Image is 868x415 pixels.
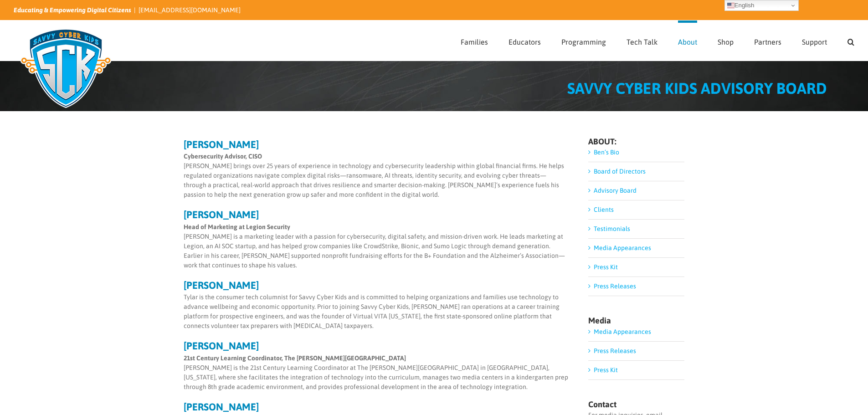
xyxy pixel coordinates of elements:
a: Search [847,20,854,61]
span: About [678,38,697,46]
h4: Contact [588,400,684,409]
a: Clients [594,206,614,213]
h4: ABOUT: [588,138,684,146]
a: Tech Talk [627,20,657,61]
h4: Media [588,317,684,325]
a: Media Appearances [594,328,651,335]
i: Educating & Empowering Digital Citizens [14,6,131,14]
p: Tylar is the consumer tech columnist for Savvy Cyber Kids and is committed to helping organizatio... [184,292,569,331]
a: About [678,20,697,61]
a: Board of Directors [594,168,646,175]
a: Press Releases [594,282,636,290]
p: [PERSON_NAME] is a marketing leader with a passion for cybersecurity, digital safety, and mission... [184,222,569,270]
p: [PERSON_NAME] brings over 25 years of experience in technology and cybersecurity leadership withi... [184,152,569,200]
strong: [PERSON_NAME] [184,340,259,352]
a: Media Appearances [594,244,651,251]
strong: Head of Marketing at Legion Security [184,223,290,231]
a: Press Kit [594,263,618,271]
span: Support [802,38,827,46]
strong: [PERSON_NAME] [184,401,259,413]
a: Partners [754,20,781,61]
a: Press Releases [594,347,636,354]
p: [PERSON_NAME] is the 21st Century Learning Coordinator at The [PERSON_NAME][GEOGRAPHIC_DATA] in [... [184,354,569,392]
img: Savvy Cyber Kids Logo [14,23,118,114]
strong: [PERSON_NAME] [184,279,259,291]
span: Families [461,38,488,46]
strong: [PERSON_NAME] [184,138,259,150]
strong: Cybersecurity Advisor, CISO [184,153,262,160]
span: Shop [718,38,734,46]
a: Shop [718,20,734,61]
nav: Main Menu [461,20,854,61]
a: Advisory Board [594,187,637,194]
strong: 21st Century Learning Coordinator, The [PERSON_NAME][GEOGRAPHIC_DATA] [184,354,406,362]
span: SAVVY CYBER KIDS ADVISORY BOARD [567,79,827,97]
a: Families [461,20,488,61]
span: Educators [508,38,541,46]
a: Ben’s Bio [594,149,619,156]
a: Testimonials [594,225,630,232]
img: en [727,2,734,9]
span: Tech Talk [627,38,657,46]
a: Support [802,20,827,61]
span: Programming [561,38,606,46]
a: Press Kit [594,366,618,374]
span: Partners [754,38,781,46]
a: Programming [561,20,606,61]
strong: [PERSON_NAME] [184,209,259,220]
a: [EMAIL_ADDRESS][DOMAIN_NAME] [139,6,241,14]
a: Educators [508,20,541,61]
